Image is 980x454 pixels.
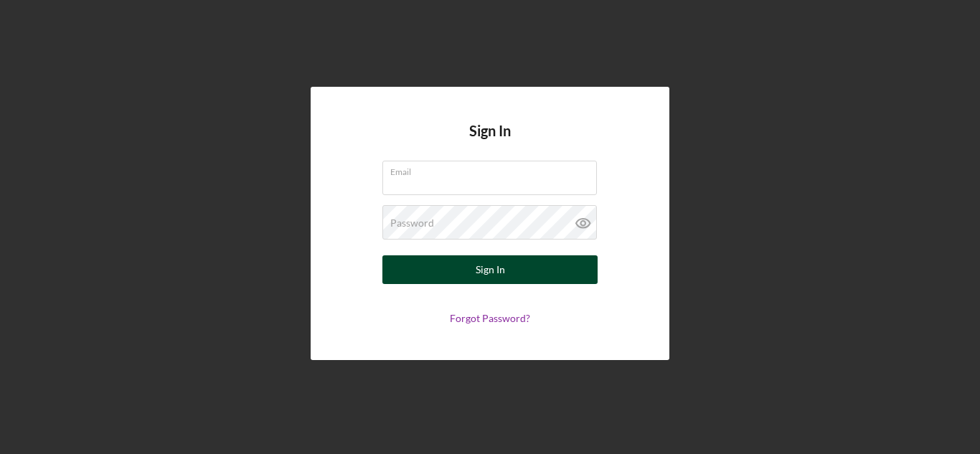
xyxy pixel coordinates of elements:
[382,255,598,284] button: Sign In
[469,123,511,161] h4: Sign In
[390,217,434,229] label: Password
[390,161,597,177] label: Email
[450,312,530,324] a: Forgot Password?
[476,255,505,284] div: Sign In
